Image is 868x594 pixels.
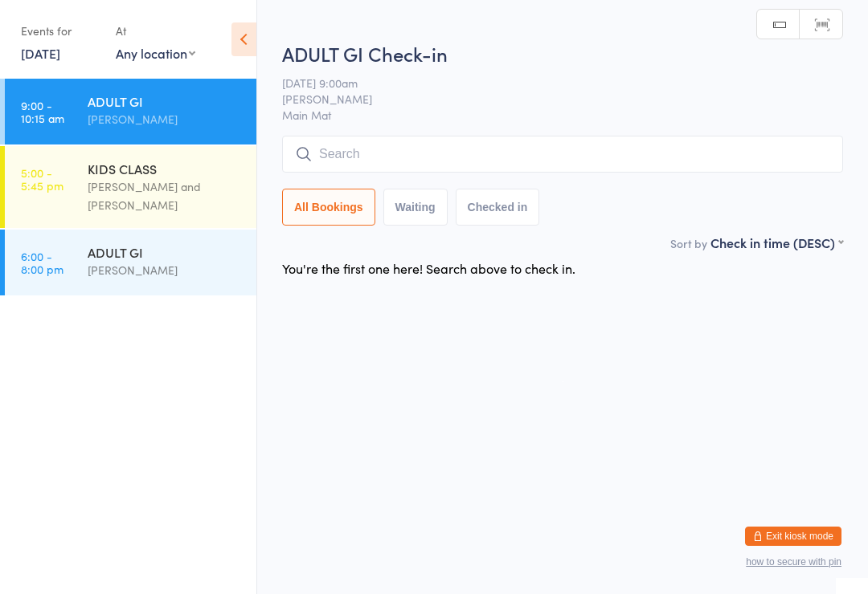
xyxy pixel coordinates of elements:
[282,107,843,123] span: Main Mat
[710,234,843,251] div: Check in time (DESC)
[746,556,841,568] button: how to secure with pin
[88,261,243,279] div: [PERSON_NAME]
[282,75,818,91] span: [DATE] 9:00am
[88,92,243,110] div: ADULT GI
[21,250,63,275] time: 6:00 - 8:00 pm
[745,527,841,546] button: Exit kiosk mode
[5,146,256,228] a: 5:00 -5:45 pmKIDS CLASS[PERSON_NAME] and [PERSON_NAME]
[88,110,243,128] div: [PERSON_NAME]
[88,177,243,214] div: [PERSON_NAME] and [PERSON_NAME]
[383,189,448,226] button: Waiting
[282,40,843,67] h2: ADULT GI Check-in
[116,18,195,44] div: At
[116,44,195,62] div: Any location
[670,235,707,251] label: Sort by
[88,160,243,177] div: KIDS CLASS
[21,166,63,192] time: 5:00 - 5:45 pm
[282,91,818,107] span: [PERSON_NAME]
[282,259,575,277] div: You're the first one here! Search above to check in.
[282,189,375,226] button: All Bookings
[21,99,64,124] time: 9:00 - 10:15 am
[21,18,100,44] div: Events for
[282,136,843,173] input: Search
[21,44,60,62] a: [DATE]
[88,243,243,261] div: ADULT GI
[5,79,256,144] a: 9:00 -10:15 amADULT GI[PERSON_NAME]
[5,230,256,295] a: 6:00 -8:00 pmADULT GI[PERSON_NAME]
[456,189,540,226] button: Checked in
